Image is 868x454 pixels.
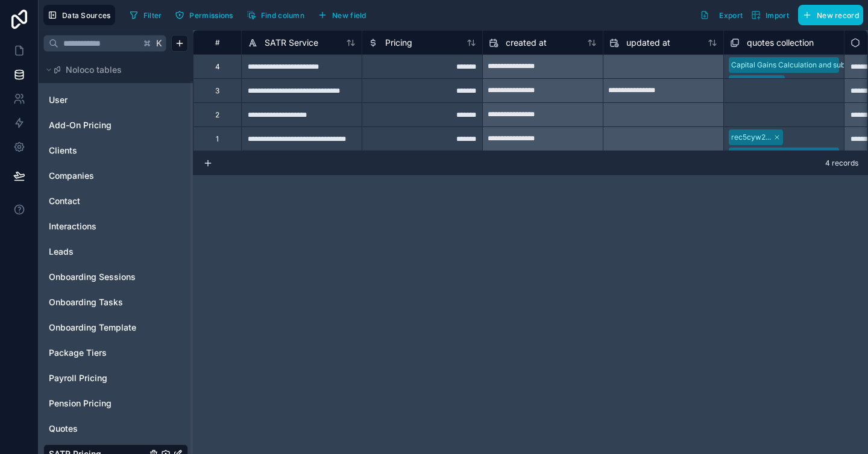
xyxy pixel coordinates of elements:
[817,11,859,20] span: New record
[49,322,146,334] a: Onboarding Template
[49,94,146,106] a: User
[49,372,107,384] span: Payroll Pricing
[49,220,96,232] span: Interactions
[49,246,74,258] span: Leads
[696,5,747,25] button: Export
[49,195,146,207] a: Contact
[43,242,188,261] div: Leads
[215,86,219,96] div: 3
[265,37,318,49] span: SATR Service
[49,423,78,435] span: Quotes
[49,322,136,334] span: Onboarding Template
[66,64,122,76] span: Noloco tables
[43,394,188,413] div: Pension Pricing
[332,11,366,20] span: New field
[49,195,80,207] span: Contact
[215,62,220,72] div: 4
[49,397,112,409] span: Pension Pricing
[747,37,814,49] span: quotes collection
[43,217,188,236] div: Interactions
[798,5,863,25] button: New record
[49,347,146,359] a: Package Tiers
[49,372,146,384] a: Payroll Pricing
[43,267,188,287] div: Onboarding Sessions
[49,423,146,435] a: Quotes
[43,419,188,438] div: Quotes
[49,271,146,283] a: Onboarding Sessions
[171,6,242,24] a: Permissions
[43,5,115,25] button: Data Sources
[43,191,188,211] div: Contact
[313,6,371,24] button: New field
[43,141,188,160] div: Clients
[43,90,188,110] div: User
[385,37,412,49] span: Pricing
[43,116,188,135] div: Add-On Pricing
[731,132,771,143] div: rec5cyw2...
[215,110,219,120] div: 2
[626,37,670,49] span: updated at
[825,158,858,168] span: 4 records
[766,11,789,20] span: Import
[242,6,309,24] button: Find column
[49,246,146,258] a: Leads
[49,119,146,131] a: Add-On Pricing
[49,397,146,409] a: Pension Pricing
[261,11,304,20] span: Find column
[49,347,107,359] span: Package Tiers
[49,145,77,157] span: Clients
[49,170,94,182] span: Companies
[43,368,188,388] div: Payroll Pricing
[49,296,123,308] span: Onboarding Tasks
[171,6,237,24] button: Permissions
[43,343,188,362] div: Package Tiers
[49,220,146,232] a: Interactions
[62,11,111,20] span: Data Sources
[43,61,181,78] button: Noloco tables
[143,11,162,20] span: Filter
[43,166,188,185] div: Companies
[49,145,146,157] a: Clients
[719,11,743,20] span: Export
[43,293,188,312] div: Onboarding Tasks
[731,78,773,89] div: recdmkew...
[203,38,232,47] div: #
[189,11,233,20] span: Permissions
[747,5,793,25] button: Import
[506,37,547,49] span: created at
[125,6,166,24] button: Filter
[49,296,146,308] a: Onboarding Tasks
[43,318,188,337] div: Onboarding Template
[155,39,163,48] span: K
[216,134,219,144] div: 1
[793,5,863,25] a: New record
[49,94,68,106] span: User
[49,170,146,182] a: Companies
[49,119,112,131] span: Add-On Pricing
[49,271,136,283] span: Onboarding Sessions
